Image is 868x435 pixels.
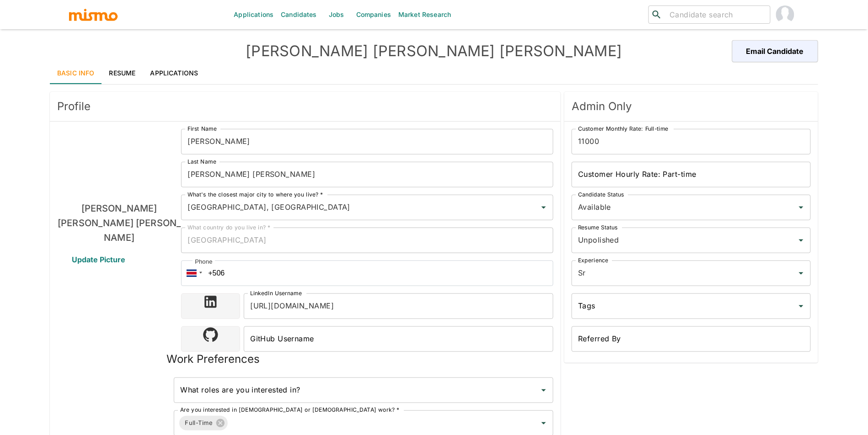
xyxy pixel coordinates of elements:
label: Experience [578,256,608,264]
h5: Work Preferences [166,352,260,366]
img: Maria Lujan Ciommo [776,5,794,24]
div: Full-Time [179,416,228,430]
img: Lucas Eduardo Guedes Ferreira [85,129,154,197]
h6: [PERSON_NAME] [PERSON_NAME] [PERSON_NAME] [57,201,181,245]
a: Resume [102,62,143,84]
button: Open [795,267,808,280]
label: Last Name [188,158,216,165]
label: Resume Status [578,223,618,231]
button: Email Candidate [732,40,818,62]
a: Basic Info [50,62,102,84]
label: What's the closest major city to where you live? * [188,191,323,198]
input: Candidate search [666,8,766,21]
button: Open [795,300,808,313]
span: Admin Only [572,99,811,114]
label: What country do you live in? * [188,223,271,231]
input: 1 (702) 123-4567 [181,260,553,286]
label: Are you interested in [DEMOGRAPHIC_DATA] or [DEMOGRAPHIC_DATA] work? * [180,406,400,414]
label: Customer Monthly Rate: Full-time [578,125,669,133]
span: Profile [57,99,553,114]
button: Open [795,201,808,214]
label: First Name [188,125,217,133]
label: Candidate Status [578,191,624,198]
div: Phone [193,257,214,266]
h4: [PERSON_NAME] [PERSON_NAME] [PERSON_NAME] [242,42,626,60]
button: Open [537,384,550,397]
span: Update Picture [61,249,136,271]
span: Full-Time [179,418,218,428]
button: Open [537,201,550,214]
button: Open [537,417,550,430]
a: Applications [143,62,206,84]
div: Costa Rica: + 506 [181,260,205,286]
img: logo [68,8,118,21]
label: LinkedIn Username [250,289,302,297]
button: Open [795,234,808,247]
